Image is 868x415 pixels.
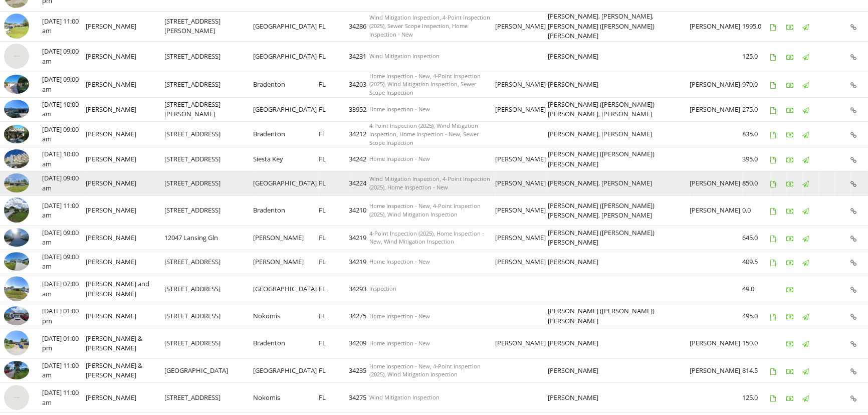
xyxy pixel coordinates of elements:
img: streetview [4,330,29,355]
td: [STREET_ADDRESS] [164,250,253,274]
td: [PERSON_NAME] & [PERSON_NAME] [86,328,164,359]
td: [PERSON_NAME] [548,42,690,72]
td: [PERSON_NAME], [PERSON_NAME], [PERSON_NAME] ([PERSON_NAME]) [PERSON_NAME] [548,11,690,42]
td: [PERSON_NAME] [86,97,164,121]
td: [STREET_ADDRESS] [164,147,253,171]
span: Home Inspection - New [369,312,430,320]
td: FL [319,328,349,359]
td: [PERSON_NAME] [548,328,690,359]
img: streetview [4,14,29,39]
td: [DATE] 09:00 am [42,171,86,195]
td: [PERSON_NAME] ([PERSON_NAME]) [PERSON_NAME] [548,304,690,328]
td: [PERSON_NAME] [548,358,690,382]
td: 150.0 [742,328,770,359]
img: 9273439%2Fcover_photos%2F7eJXkj2TtC4iKU3ubZAS%2Fsmall.jpeg [4,125,29,144]
img: 9273030%2Fcover_photos%2FLYlFXYoIkP81ebOV2BDT%2Fsmall.jpeg [4,361,29,380]
td: [PERSON_NAME] [86,147,164,171]
td: [STREET_ADDRESS] [164,382,253,413]
td: 835.0 [742,121,770,147]
td: [PERSON_NAME] [690,97,742,121]
td: [DATE] 09:00 am [42,42,86,72]
td: [PERSON_NAME] [495,328,548,359]
td: [GEOGRAPHIC_DATA] [164,358,253,382]
td: [PERSON_NAME] [548,250,690,274]
td: [PERSON_NAME] [690,328,742,359]
span: 4-Point Inspection (2025), Home Inspection - New, Wind Mitigation Inspection [369,230,484,246]
td: [PERSON_NAME] [86,121,164,147]
img: 9267560%2Fcover_photos%2F8kokjr0IxDL2YKN9PknZ%2Fsmall.jpeg [4,149,29,168]
td: FL [319,72,349,97]
td: FL [319,358,349,382]
td: 275.0 [742,97,770,121]
td: 34224 [349,171,369,195]
td: Bradenton [253,121,319,147]
td: 1995.0 [742,11,770,42]
td: FL [319,274,349,304]
span: Home Inspection - New [369,105,430,113]
td: Bradenton [253,328,319,359]
span: Wind Mitigation Inspection, 4-Point Inspection (2025), Home Inspection - New [369,175,490,191]
td: [STREET_ADDRESS] [164,171,253,195]
td: [PERSON_NAME] [495,195,548,226]
td: FL [319,171,349,195]
td: [PERSON_NAME], [PERSON_NAME] [548,171,690,195]
td: [PERSON_NAME] [690,171,742,195]
td: 34212 [349,121,369,147]
td: [PERSON_NAME] ([PERSON_NAME]) [PERSON_NAME], [PERSON_NAME] [548,195,690,226]
span: Home Inspection - New, 4-Point Inspection (2025), Wind Mitigation Inspection, Sewer Scope Inspection [369,72,481,97]
span: Wind Mitigation Inspection [369,393,440,401]
span: Home Inspection - New [369,155,430,162]
img: streetview [4,276,29,301]
td: [PERSON_NAME] [86,195,164,226]
td: 409.5 [742,250,770,274]
td: FL [319,11,349,42]
td: [GEOGRAPHIC_DATA] [253,171,319,195]
td: [DATE] 09:00 am [42,226,86,250]
img: streetview [4,197,29,223]
img: streetview [4,44,29,69]
td: 970.0 [742,72,770,97]
td: FL [319,147,349,171]
td: 34219 [349,226,369,250]
td: [PERSON_NAME] [86,11,164,42]
td: [STREET_ADDRESS] [164,304,253,328]
td: [STREET_ADDRESS] [164,195,253,226]
span: Home Inspection - New, 4-Point Inspection (2025), Wind Mitigation Inspection [369,202,481,218]
td: [PERSON_NAME] [690,195,742,226]
td: 34275 [349,382,369,413]
td: 125.0 [742,382,770,413]
td: FL [319,250,349,274]
td: [PERSON_NAME] [495,226,548,250]
span: Wind Mitigation Inspection, 4-Point Inspection (2025), Sewer Scope Inspection, Home Inspection - New [369,14,490,38]
td: 495.0 [742,304,770,328]
span: Home Inspection - New [369,339,430,347]
td: [STREET_ADDRESS] [164,72,253,97]
span: Wind Mitigation Inspection [369,52,440,60]
td: [DATE] 09:00 am [42,121,86,147]
td: [PERSON_NAME] ([PERSON_NAME]) [PERSON_NAME] [548,147,690,171]
span: Home Inspection - New [369,258,430,265]
td: [DATE] 11:00 am [42,358,86,382]
td: FL [319,382,349,413]
td: [PERSON_NAME] [548,72,690,97]
td: 814.5 [742,358,770,382]
td: [PERSON_NAME] [495,250,548,274]
td: [PERSON_NAME] [495,11,548,42]
span: Inspection [369,285,396,292]
td: [PERSON_NAME] [495,97,548,121]
td: [STREET_ADDRESS] [164,42,253,72]
td: FL [319,195,349,226]
td: [PERSON_NAME] [253,250,319,274]
img: 9269080%2Fcover_photos%2FStL7UykNXZnmaq96hBwN%2Fsmall.jpeg [4,173,29,192]
td: [PERSON_NAME] and [PERSON_NAME] [86,274,164,304]
td: 34209 [349,328,369,359]
td: 34235 [349,358,369,382]
td: [DATE] 09:00 am [42,72,86,97]
td: [GEOGRAPHIC_DATA] [253,97,319,121]
td: 645.0 [742,226,770,250]
span: Home Inspection - New, 4-Point Inspection (2025), Wind Mitigation Inspection [369,362,481,378]
td: [PERSON_NAME] [86,171,164,195]
td: Nokomis [253,382,319,413]
td: 34210 [349,195,369,226]
td: FL [319,42,349,72]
